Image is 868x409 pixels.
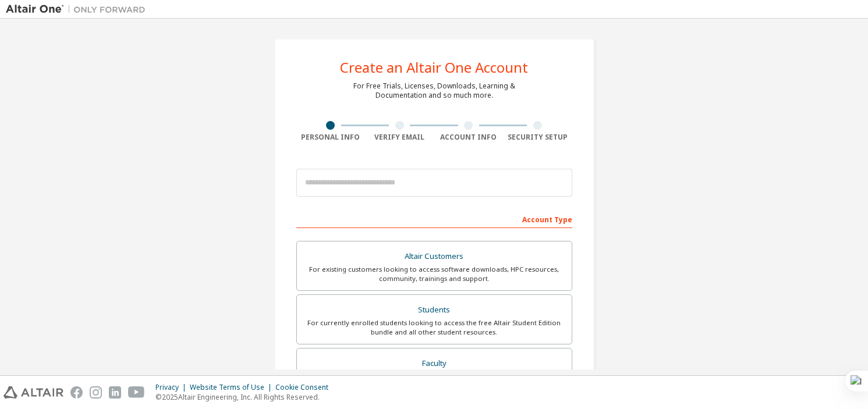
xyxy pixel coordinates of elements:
[503,133,572,142] div: Security Setup
[434,133,504,142] div: Account Info
[90,386,102,399] img: instagram.svg
[109,386,121,399] img: linkedin.svg
[296,133,366,142] div: Personal Info
[190,383,275,392] div: Website Terms of Use
[6,3,151,15] img: Altair One
[155,392,335,402] p: © 2025 Altair Engineering, Inc. All Rights Reserved.
[304,248,565,265] div: Altair Customers
[70,386,83,399] img: facebook.svg
[304,265,565,283] div: For existing customers looking to access software downloads, HPC resources, community, trainings ...
[353,81,515,100] div: For Free Trials, Licenses, Downloads, Learning & Documentation and so much more.
[296,209,572,228] div: Account Type
[304,302,565,318] div: Students
[275,383,335,392] div: Cookie Consent
[365,133,434,142] div: Verify Email
[340,61,528,74] div: Create an Altair One Account
[155,383,190,392] div: Privacy
[304,318,565,337] div: For currently enrolled students looking to access the free Altair Student Edition bundle and all ...
[3,386,63,399] img: altair_logo.svg
[128,386,145,399] img: youtube.svg
[304,355,565,372] div: Faculty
